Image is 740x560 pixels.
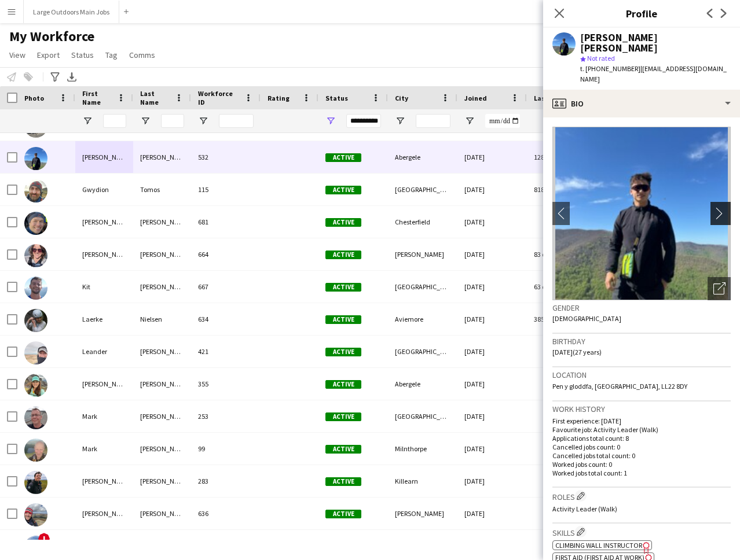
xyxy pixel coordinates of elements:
div: 63 days [527,271,596,303]
div: Aviemore [388,303,457,335]
span: Active [325,218,361,227]
img: Crew avatar or photo [552,127,731,300]
div: [DATE] [457,141,527,173]
span: Active [325,477,361,486]
div: [GEOGRAPHIC_DATA] [388,271,457,303]
app-action-btn: Advanced filters [48,70,62,84]
div: 83 days [527,238,596,270]
div: [PERSON_NAME] [388,238,457,270]
img: Mark Reeves [24,406,47,429]
div: Gwydion [75,174,133,205]
p: Worked jobs total count: 1 [552,469,731,477]
div: [PERSON_NAME] [133,271,191,303]
span: Pen y gloddfa, [GEOGRAPHIC_DATA], LL22 8DY [552,382,687,390]
div: Laerke [75,303,133,335]
div: Kit [75,271,133,303]
div: [DATE] [457,433,527,465]
input: Last Name Filter Input [161,114,184,128]
span: Photo [24,94,44,102]
span: [DEMOGRAPHIC_DATA] [552,314,621,323]
div: [PERSON_NAME] [75,206,133,238]
div: [PERSON_NAME] [133,433,191,465]
img: Jamie Glazebrook [24,212,47,235]
div: [GEOGRAPHIC_DATA] [388,174,457,205]
span: Last job [534,94,560,102]
div: [DATE] [457,498,527,529]
div: [PERSON_NAME] [133,238,191,270]
span: Status [325,94,348,102]
span: t. [PHONE_NUMBER] [580,64,640,73]
span: Workforce ID [198,89,240,106]
div: [PERSON_NAME] [75,465,133,497]
div: [PERSON_NAME] [133,400,191,432]
div: [PERSON_NAME] [133,465,191,497]
div: Abergele [388,368,457,400]
div: [PERSON_NAME] [133,336,191,367]
p: Worked jobs count: 0 [552,460,731,469]
span: Rating [268,94,290,102]
span: First Name [82,89,112,106]
div: [DATE] [457,238,527,270]
div: 283 [191,465,261,497]
div: [PERSON_NAME] [75,498,133,529]
button: Open Filter Menu [140,116,151,126]
button: Open Filter Menu [82,116,93,126]
input: Joined Filter Input [485,114,520,128]
img: Leander Parsons [24,341,47,364]
div: [DATE] [457,465,527,497]
div: [DATE] [457,303,527,335]
img: Laerke Nielsen [24,309,47,332]
span: Active [325,510,361,518]
div: [DATE] [457,336,527,367]
span: Tag [105,50,118,60]
span: Comms [129,50,155,60]
h3: Location [552,370,731,380]
span: My Workforce [9,28,94,45]
div: [DATE] [457,368,527,400]
div: [PERSON_NAME] [75,141,133,173]
button: Open Filter Menu [198,116,208,126]
div: Mark [75,400,133,432]
button: Open Filter Menu [395,116,405,126]
p: Applications total count: 8 [552,434,731,443]
div: Nielsen [133,303,191,335]
div: 355 [191,368,261,400]
div: 115 [191,174,261,205]
a: Tag [101,47,122,62]
div: [PERSON_NAME] [133,141,191,173]
div: 681 [191,206,261,238]
span: Climbing Wall Instructor [555,541,642,550]
div: [GEOGRAPHIC_DATA] [388,336,457,367]
span: [DATE] (27 years) [552,348,602,356]
div: Abergele [388,141,457,173]
span: View [9,50,25,60]
span: Active [325,153,361,162]
button: Large Outdoors Main Jobs [24,1,119,23]
span: Active [325,380,361,389]
div: 818 days [527,174,596,205]
div: [PERSON_NAME] [388,498,457,529]
span: Active [325,250,361,259]
img: Michelle Choy [24,536,47,559]
div: 253 [191,400,261,432]
div: [DATE] [457,174,527,205]
p: Favourite job: Activity Leader (Walk) [552,425,731,434]
div: [PERSON_NAME] [75,238,133,270]
div: Chesterfield [388,206,457,238]
h3: Birthday [552,336,731,347]
img: Mark Richards [24,439,47,462]
span: ! [38,533,50,544]
div: [PERSON_NAME] [133,498,191,529]
img: Matthew Cooke [24,503,47,526]
span: Activity Leader (Walk) [552,504,617,513]
a: Comms [124,47,160,62]
a: View [5,47,30,62]
span: Active [325,186,361,194]
div: 664 [191,238,261,270]
img: Lisa Wells [24,374,47,397]
div: [PERSON_NAME] [75,368,133,400]
span: Active [325,348,361,356]
span: Status [71,50,94,60]
h3: Skills [552,526,731,538]
span: | [EMAIL_ADDRESS][DOMAIN_NAME] [580,64,727,83]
